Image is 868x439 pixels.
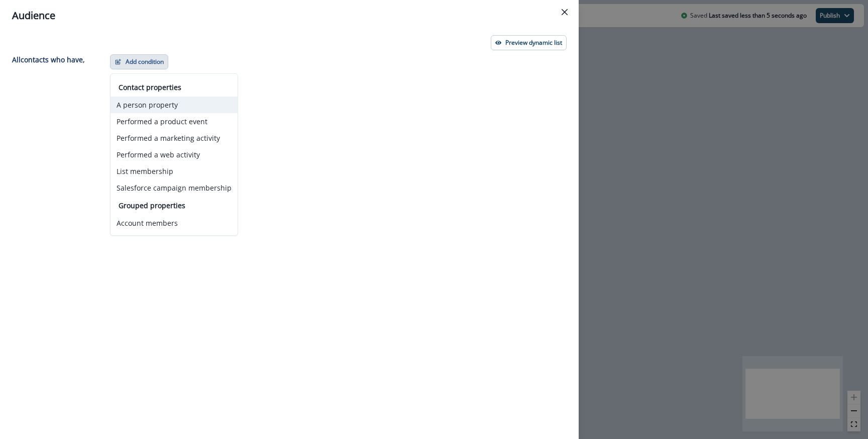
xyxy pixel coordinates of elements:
[557,4,573,20] button: Close
[119,200,230,211] p: Grouped properties
[12,54,85,65] p: All contact s who have,
[110,54,168,69] button: Add condition
[111,130,238,146] button: Performed a marketing activity
[111,146,238,163] button: Performed a web activity
[111,180,238,196] button: Salesforce campaign membership
[119,82,230,93] p: Contact properties
[12,8,567,23] div: Audience
[111,215,238,231] button: Account members
[111,113,238,130] button: Performed a product event
[505,39,562,46] p: Preview dynamic list
[111,97,238,113] button: A person property
[111,163,238,180] button: List membership
[491,35,567,50] button: Preview dynamic list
